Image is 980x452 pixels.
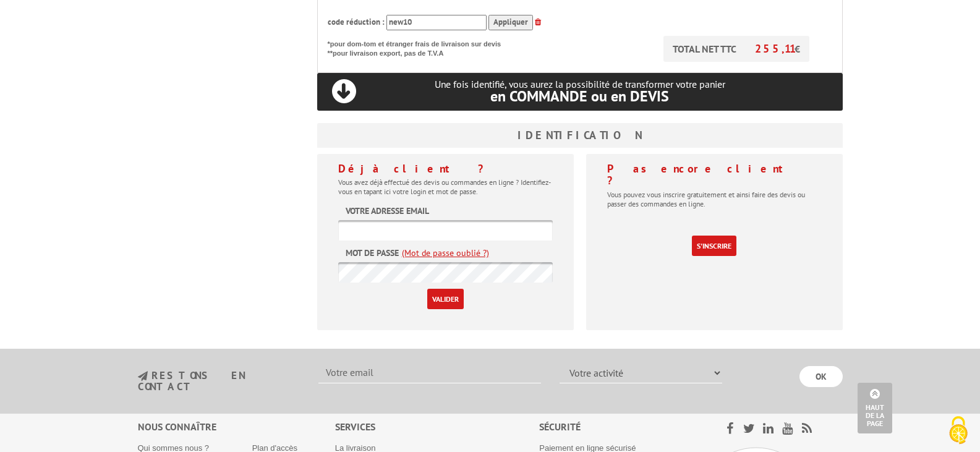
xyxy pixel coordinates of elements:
img: newsletter.jpg [138,371,148,382]
input: Appliquer [488,15,533,30]
a: S'inscrire [692,236,736,256]
div: Nous connaître [138,420,335,434]
h4: Pas encore client ? [607,163,822,187]
input: OK [799,366,843,387]
input: Votre email [318,362,541,383]
a: (Mot de passe oublié ?) [402,247,489,259]
h3: restons en contact [138,370,300,392]
a: Haut de la page [858,383,892,433]
h4: Déjà client ? [338,163,553,175]
span: code réduction : [328,17,385,27]
label: Mot de passe [346,247,399,259]
span: en COMMANDE ou en DEVIS [490,87,669,106]
label: Votre adresse email [346,205,429,217]
input: Valider [427,289,464,309]
img: Cookies (fenêtre modale) [943,415,974,446]
p: *pour dom-tom et étranger frais de livraison sur devis **pour livraison export, pas de T.V.A [328,36,513,59]
h3: Identification [317,123,843,148]
div: Sécurité [539,420,694,434]
p: TOTAL NET TTC € [663,36,809,62]
p: Une fois identifié, vous aurez la possibilité de transformer votre panier [317,79,843,104]
div: Services [335,420,540,434]
span: 255,11 [755,41,795,56]
p: Vous avez déjà effectué des devis ou commandes en ligne ? Identifiez-vous en tapant ici votre log... [338,177,553,196]
button: Cookies (fenêtre modale) [937,410,980,452]
p: Vous pouvez vous inscrire gratuitement et ainsi faire des devis ou passer des commandes en ligne. [607,190,822,208]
